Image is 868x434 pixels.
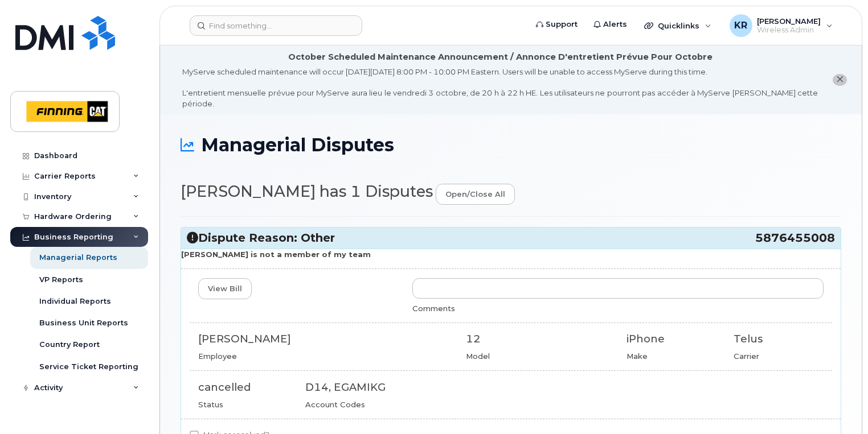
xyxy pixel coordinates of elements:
div: 12 [466,332,609,346]
div: D14, EGAMIKG [305,380,824,395]
a: View Bill [198,278,252,299]
div: iPhone [627,332,716,346]
div: Account Codes [305,399,824,410]
div: [PERSON_NAME] [198,332,449,346]
div: Employee [198,351,449,362]
button: close notification [833,74,847,86]
div: Carrier [734,351,824,362]
div: cancelled [198,380,288,395]
div: MyServe scheduled maintenance will occur [DATE][DATE] 8:00 PM - 10:00 PM Eastern. Users will be u... [182,67,818,109]
span: 5876455008 [755,230,835,246]
div: Model [466,351,609,362]
div: Telus [734,332,824,346]
div: Comments [412,303,824,314]
div: October Scheduled Maintenance Announcement / Annonce D'entretient Prévue Pour Octobre [288,51,713,63]
div: Status [198,399,288,410]
strong: [PERSON_NAME] is not a member of my team [181,250,371,259]
a: open/close all [436,184,515,205]
h2: [PERSON_NAME] has 1 Disputes [181,183,841,205]
div: Make [627,351,716,362]
h1: Managerial Disputes [181,135,841,155]
h3: Dispute Reason: Other [187,230,835,246]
